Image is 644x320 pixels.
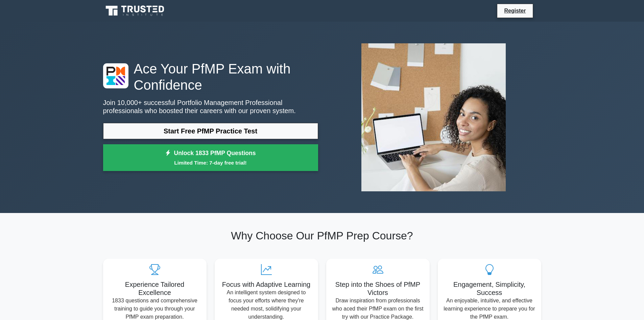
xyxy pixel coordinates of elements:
[220,280,313,289] h5: Focus with Adaptive Learning
[443,280,536,297] h5: Engagement, Simplicity, Success
[103,61,318,93] h1: Ace Your PfMP Exam with Confidence
[103,123,318,139] a: Start Free PfMP Practice Test
[500,6,530,15] a: Register
[109,280,201,297] h5: Experience Tailored Excellence
[112,159,310,167] small: Limited Time: 7-day free trial!
[332,280,424,297] h5: Step into the Shoes of PfMP Victors
[103,99,318,115] p: Join 10,000+ successful Portfolio Management Professional professionals who boosted their careers...
[103,144,318,171] a: Unlock 1833 PfMP QuestionsLimited Time: 7-day free trial!
[103,229,541,242] h2: Why Choose Our PfMP Prep Course?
